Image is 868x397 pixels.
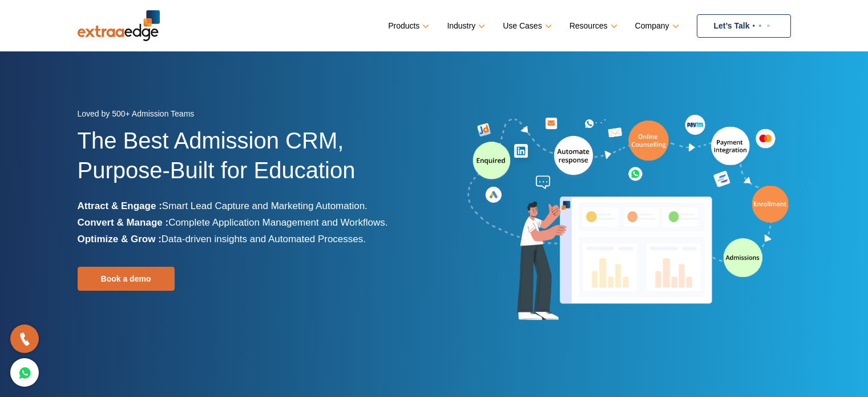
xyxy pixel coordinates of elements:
a: Company [635,18,677,34]
a: Industry [447,18,483,34]
a: Let’s Talk [697,14,791,38]
h1: The Best Admission CRM, Purpose-Built for Education [78,126,426,198]
b: Convert & Manage : [78,217,169,228]
a: Resources [570,18,615,34]
a: Use Cases [503,18,549,34]
div: Loved by 500+ Admission Teams [78,106,426,126]
b: Optimize & Grow : [78,234,162,244]
span: Complete Application Management and Workflows. [168,217,387,228]
a: Book a demo [78,267,175,291]
span: Smart Lead Capture and Marketing Automation. [162,200,368,211]
span: Data-driven insights and Automated Processes. [162,234,366,244]
a: Products [388,18,427,34]
img: admission-software-home-page-header [466,112,791,325]
b: Attract & Engage : [78,200,162,211]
